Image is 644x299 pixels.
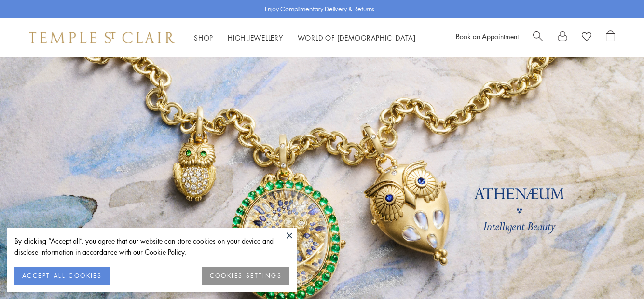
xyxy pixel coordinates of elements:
a: ShopShop [194,33,213,42]
a: Open Shopping Bag [606,30,615,45]
a: High JewelleryHigh Jewellery [228,33,283,42]
a: Search [533,30,543,45]
div: By clicking “Accept all”, you agree that our website can store cookies on your device and disclos... [14,235,289,258]
p: Enjoy Complimentary Delivery & Returns [265,4,374,14]
button: COOKIES SETTINGS [202,267,289,285]
img: Temple St. Clair [29,32,175,43]
a: Book an Appointment [456,31,519,41]
nav: Main navigation [194,32,416,44]
button: ACCEPT ALL COOKIES [14,267,110,285]
a: View Wishlist [582,30,591,45]
iframe: Gorgias live chat messenger [596,254,634,289]
a: World of [DEMOGRAPHIC_DATA]World of [DEMOGRAPHIC_DATA] [298,33,416,42]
